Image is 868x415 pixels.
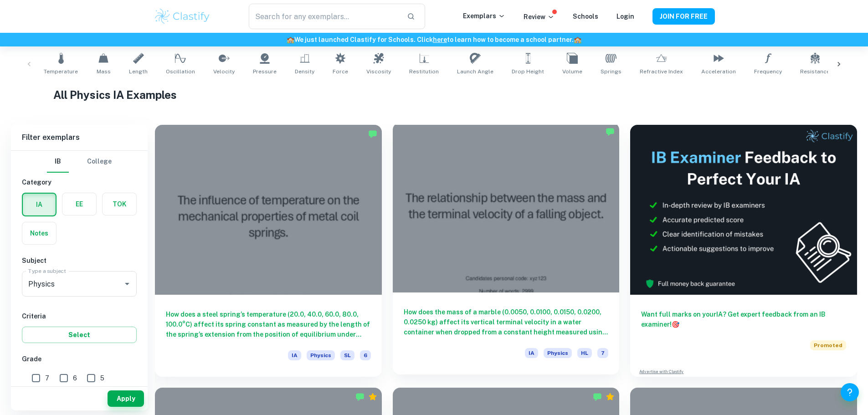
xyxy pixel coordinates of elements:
span: Density [295,67,314,76]
span: Force [333,67,348,76]
span: Launch Angle [457,67,493,76]
span: 6 [360,350,371,360]
span: Resistance [800,67,830,76]
span: Pressure [253,67,277,76]
span: Physics [307,350,335,360]
a: here [433,36,447,43]
span: 5 [100,373,104,383]
span: 7 [597,348,608,358]
p: Review [524,12,555,22]
a: Want full marks on yourIA? Get expert feedback from an IB examiner!PromotedAdvertise with Clastify [630,125,857,377]
h6: How does a steel spring’s temperature (20.0, 40.0, 60.0, 80.0, 100.0°C) affect its spring constan... [166,309,371,339]
h6: Criteria [22,311,137,321]
img: Marked [355,392,365,401]
div: Premium [606,392,615,401]
button: Open [121,277,134,290]
button: TOK [103,193,136,215]
span: Restitution [409,67,439,76]
img: Marked [593,392,602,401]
span: 🏫 [287,36,294,43]
h6: We just launched Clastify for Schools. Click to learn how to become a school partner. [2,35,866,45]
a: Advertise with Clastify [639,369,683,375]
span: Mass [97,67,111,76]
h6: How does the mass of a marble (0.0050, 0.0100, 0.0150, 0.0200, 0.0250 kg) affect its vertical ter... [404,307,609,337]
span: IA [288,350,301,360]
span: 7 [45,373,49,383]
a: How does the mass of a marble (0.0050, 0.0100, 0.0150, 0.0200, 0.0250 kg) affect its vertical ter... [393,125,620,377]
a: How does a steel spring’s temperature (20.0, 40.0, 60.0, 80.0, 100.0°C) affect its spring constan... [155,125,382,377]
div: Filter type choice [47,151,112,173]
img: Marked [606,127,615,136]
button: IA [23,194,56,215]
button: JOIN FOR FREE [652,8,715,25]
span: Promoted [810,340,846,350]
button: EE [62,193,96,215]
span: Springs [601,67,621,76]
span: Drop Height [512,67,544,76]
span: Refractive Index [640,67,683,76]
a: Login [616,13,634,20]
button: College [87,151,112,173]
span: Physics [544,348,572,358]
button: Select [22,327,137,343]
a: Schools [573,13,598,20]
span: 6 [73,373,77,383]
button: Apply [108,390,144,407]
span: HL [577,348,592,358]
img: Clastify logo [154,7,211,26]
h1: All Physics IA Examples [53,87,815,103]
span: Length [129,67,148,76]
button: Notes [22,222,56,244]
span: IA [525,348,538,358]
span: 🏫 [574,36,581,43]
h6: Grade [22,354,137,364]
h6: Filter exemplars [11,125,148,150]
span: SL [340,350,354,360]
img: Thumbnail [630,125,857,295]
span: Temperature [44,67,78,76]
button: Help and Feedback [841,383,859,401]
input: Search for any exemplars... [249,4,399,29]
button: IB [47,151,69,173]
h6: Subject [22,256,137,266]
img: Marked [368,129,377,138]
span: Acceleration [701,67,736,76]
span: Oscillation [166,67,195,76]
span: 🎯 [672,321,679,328]
span: Volume [562,67,582,76]
h6: Want full marks on your IA ? Get expert feedback from an IB examiner! [641,309,846,329]
p: Exemplars [463,11,505,21]
label: Type a subject [28,267,66,275]
span: Velocity [213,67,235,76]
span: Viscosity [366,67,391,76]
div: Premium [368,392,377,401]
span: Frequency [754,67,782,76]
h6: Category [22,177,137,187]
